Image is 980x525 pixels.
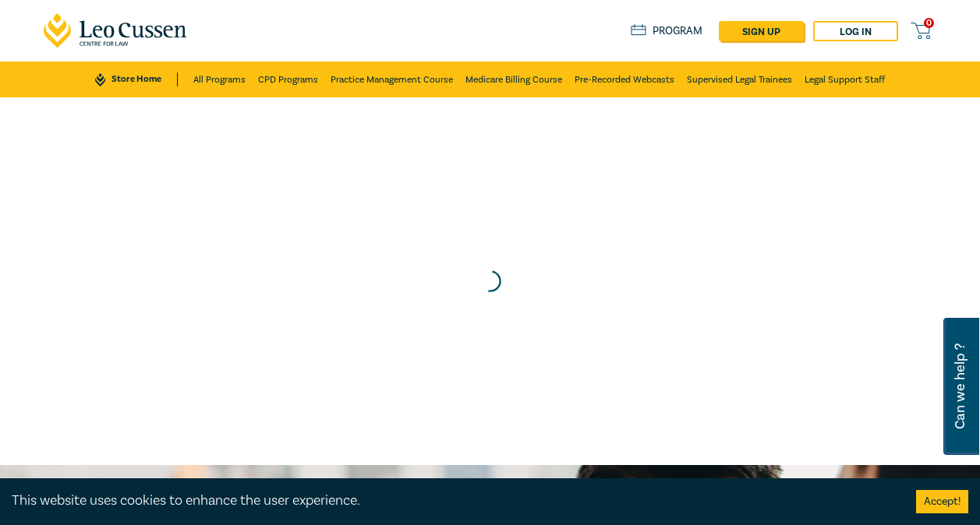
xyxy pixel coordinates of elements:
a: Supervised Legal Trainees [687,62,792,97]
span: Can we help ? [953,327,968,446]
a: All Programs [193,62,246,97]
div: This website uses cookies to enhance the user experience. [12,491,893,511]
a: Practice Management Course [331,62,453,97]
button: Accept cookies [916,490,968,513]
a: Medicare Billing Course [465,62,562,97]
a: Store Home [95,72,177,86]
a: CPD Programs [258,62,318,97]
a: Program [631,24,703,38]
a: Log in [813,21,898,41]
a: Legal Support Staff [805,62,885,97]
span: 0 [924,18,934,28]
a: sign up [719,21,804,41]
a: Pre-Recorded Webcasts [575,62,674,97]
